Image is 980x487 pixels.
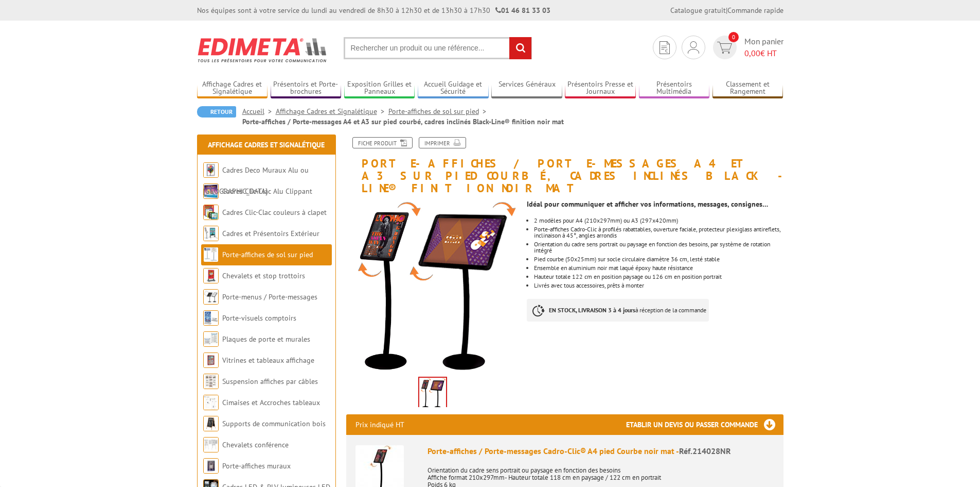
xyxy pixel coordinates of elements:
a: Suspension affiches par câbles [222,377,318,386]
img: Plaques de porte et murales [203,331,219,347]
a: Imprimer [419,137,466,148]
img: Suspension affiches par câbles [203,374,219,389]
a: Supports de communication bois [222,419,326,428]
li: Pied courbe (50x25mm) sur socle circulaire diamètre 36 cm, lesté stable [534,256,783,262]
img: Cadres Clic-Clac couleurs à clapet [203,205,219,220]
h1: Porte-affiches / Porte-messages A4 et A3 sur pied courbé, cadres inclinés Black-Line® finition no... [338,137,791,195]
a: Catalogue gratuit [670,6,726,15]
li: Porte-affiches / Porte-messages A4 et A3 sur pied courbé, cadres inclinés Black-Line® finition no... [242,116,564,127]
span: € HT [744,47,783,59]
div: | [670,5,783,15]
span: Mon panier [744,36,783,59]
span: 0,00 [744,48,760,58]
a: Porte-affiches de sol sur pied [222,250,313,259]
img: 214028nr_214030nr_porte-message_noir_cadro-clic_a4_a3.jpg [419,378,446,410]
a: Affichage Cadres et Signalétique [197,80,268,97]
p: Prix indiqué HT [355,414,404,435]
a: Affichage Cadres et Signalétique [276,107,388,116]
img: Porte-menus / Porte-messages [203,289,219,305]
li: Livrés avec tous accessoires, prêts à monter [534,282,783,289]
a: Porte-visuels comptoirs [222,313,296,323]
img: devis rapide [688,41,699,54]
a: Plaques de porte et murales [222,334,310,344]
img: devis rapide [717,42,732,54]
div: Porte-affiches / Porte-messages Cadro-Clic® A4 pied Courbe noir mat - [427,445,774,457]
input: rechercher [509,37,531,59]
a: Présentoirs et Porte-brochures [271,80,342,97]
img: Porte-visuels comptoirs [203,310,219,326]
a: Vitrines et tableaux affichage [222,356,314,365]
a: Fiche produit [352,137,413,148]
a: Porte-affiches de sol sur pied [388,107,490,116]
img: Cimaises et Accroches tableaux [203,395,219,410]
li: Hauteur totale 122 cm en position paysage ou 126 cm en position portrait [534,274,783,280]
a: Présentoirs Presse et Journaux [565,80,636,97]
a: Chevalets et stop trottoirs [222,271,305,280]
a: Retour [197,106,236,117]
a: Services Généraux [491,80,562,97]
img: Porte-affiches muraux [203,458,219,474]
a: Commande rapide [727,6,783,15]
img: 214028nr_214030nr_porte-message_noir_cadro-clic_a4_a3.jpg [346,200,520,374]
li: Porte-affiches Cadro-Clic à profilés rabattables, ouverture faciale, protecteur plexiglass antire... [534,226,783,239]
span: 0 [728,32,739,42]
img: Cadres Deco Muraux Alu ou Bois [203,162,219,178]
li: 2 modèles pour A4 (210x297mm) ou A3 (297x420mm) [534,217,783,224]
strong: Idéal pour communiquer et afficher vos informations, messages, consignes… [527,199,768,209]
img: Supports de communication bois [203,416,219,431]
a: Cadres Clic-Clac couleurs à clapet [222,208,327,217]
a: Cimaises et Accroches tableaux [222,398,320,407]
img: devis rapide [660,41,670,54]
img: Edimeta [197,31,328,69]
strong: EN STOCK, LIVRAISON 3 à 4 jours [549,306,635,314]
a: Chevalets conférence [222,440,289,449]
img: Chevalets conférence [203,437,219,452]
a: Exposition Grilles et Panneaux [344,80,415,97]
a: Cadres et Présentoirs Extérieur [222,229,319,238]
input: Rechercher un produit ou une référence... [344,37,532,59]
img: Chevalets et stop trottoirs [203,268,219,283]
img: Porte-affiches de sol sur pied [203,247,219,262]
h3: Etablir un devis ou passer commande [626,414,783,435]
a: Porte-affiches muraux [222,461,291,471]
a: Cadres Deco Muraux Alu ou [GEOGRAPHIC_DATA] [203,165,309,196]
a: Porte-menus / Porte-messages [222,292,317,301]
li: Orientation du cadre sens portrait ou paysage en fonction des besoins, par système de rotation in... [534,241,783,254]
a: Accueil [242,107,276,116]
a: Classement et Rangement [712,80,783,97]
li: Ensemble en aluminium noir mat laqué époxy haute résistance [534,265,783,271]
p: à réception de la commande [527,299,709,322]
a: Affichage Cadres et Signalétique [208,140,325,149]
a: Présentoirs Multimédia [639,80,710,97]
img: Vitrines et tableaux affichage [203,352,219,368]
div: Nos équipes sont à votre service du lundi au vendredi de 8h30 à 12h30 et de 13h30 à 17h30 [197,5,550,15]
a: Accueil Guidage et Sécurité [418,80,489,97]
strong: 01 46 81 33 03 [495,6,550,15]
a: devis rapide 0 Mon panier 0,00€ HT [710,36,783,59]
span: Réf.214028NR [679,446,731,456]
img: Cadres et Présentoirs Extérieur [203,226,219,241]
a: Cadres Clic-Clac Alu Clippant [222,187,312,196]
